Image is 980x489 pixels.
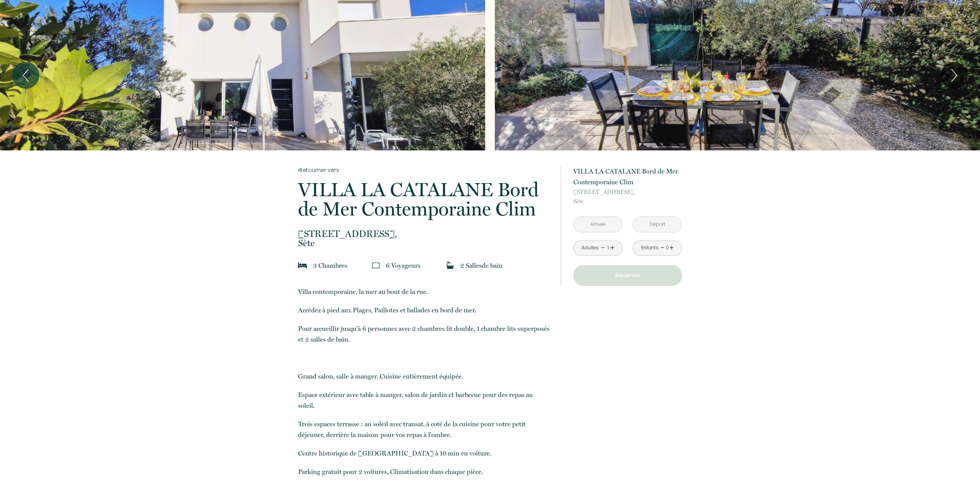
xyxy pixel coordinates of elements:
p: Accèdez à pied aux Plages, Paillotes et ballades en bord de mer. [298,305,551,315]
p: Trois espaces terrasse : au soleil avec transat, à coté de la cuisine pour votre petit déjeuner, ... [298,419,551,440]
button: Next [941,62,968,89]
p: Sète [298,229,551,248]
p: 6 Voyageur [386,260,420,271]
div: Adultes [581,244,599,252]
p: VILLA LA CATALANE Bord de Mer Contemporaine Clim [298,180,551,219]
span: s [479,262,482,269]
p: Parking gratuit pour 2 voitures, Climatisation dans chaque pièce. [298,466,551,477]
span: [STREET_ADDRESS], [298,229,551,239]
p: Espace extérieur avec table à manger, salon de jardin et barbecue pour des repas au soleil. [298,389,551,411]
button: Previous [12,62,39,89]
p: Centre historique de [GEOGRAPHIC_DATA] à 10 min en voiture. [298,448,551,459]
a: - [601,242,605,254]
span: s [418,262,420,269]
img: guests [372,262,380,269]
p: Sète [573,187,682,206]
div: 0 [665,244,669,252]
p: VILLA LA CATALANE Bord de Mer Contemporaine Clim [573,166,682,187]
a: Retourner vers [298,166,551,174]
div: 1 [606,244,610,252]
p: Villa contemporaine, la mer au bout de la rue. ​ [298,286,551,297]
p: 3 Chambre [313,260,347,271]
button: Réserver [573,265,682,286]
input: Arrivée [574,217,622,232]
p: Réserver [576,271,679,280]
a: - [660,242,665,254]
p: 2 Salle de bain [460,260,503,271]
a: + [669,242,674,254]
a: + [610,242,615,254]
div: Enfants [641,244,658,252]
p: Pour accueillir jusqu'à 6 personnes avec 2 chambres lit double, 1 chambre lits superposés et 2 sa... [298,323,551,345]
p: Grand salon, salle à manger. Cuisine entièrement équipée. [298,371,551,382]
span: [STREET_ADDRESS], [573,187,682,197]
input: Départ [633,217,682,232]
span: s [345,262,347,269]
